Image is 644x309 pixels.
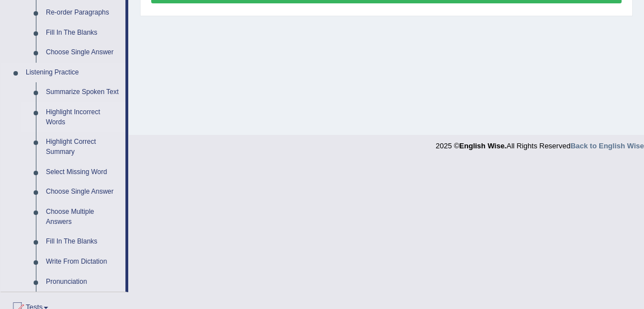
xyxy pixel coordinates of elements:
a: Fill In The Blanks [41,232,125,252]
strong: English Wise. [459,142,506,150]
a: Pronunciation [41,272,125,292]
a: Listening Practice [21,63,125,83]
a: Write From Dictation [41,252,125,272]
a: Choose Single Answer [41,182,125,202]
a: Fill In The Blanks [41,23,125,43]
a: Select Missing Word [41,162,125,182]
a: Highlight Correct Summary [41,132,125,162]
a: Back to English Wise [571,142,644,150]
a: Highlight Incorrect Words [41,102,125,132]
a: Summarize Spoken Text [41,82,125,102]
a: Re-order Paragraphs [41,3,125,23]
div: 2025 © All Rights Reserved [436,135,644,151]
a: Choose Multiple Answers [41,202,125,232]
a: Choose Single Answer [41,43,125,63]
